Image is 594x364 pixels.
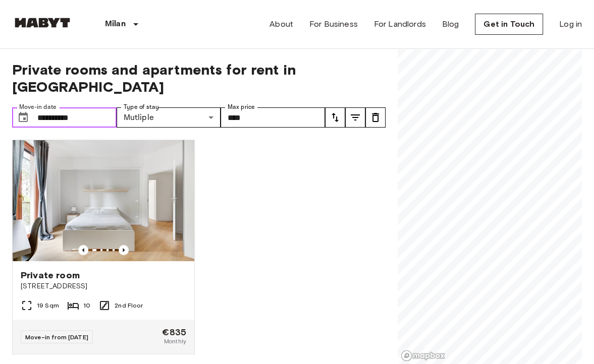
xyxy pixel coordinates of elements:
a: About [269,18,293,30]
span: Monthly [164,337,186,346]
button: Previous image [119,245,129,255]
a: Get in Touch [475,14,543,35]
span: Private room [21,269,80,281]
button: tune [325,107,345,128]
p: Milan [105,18,126,30]
a: Blog [442,18,459,30]
span: 19 Sqm [37,301,59,310]
img: Marketing picture of unit IT-14-035-003-02H [13,140,194,261]
a: For Landlords [374,18,426,30]
img: Habyt [12,18,73,28]
button: tune [345,107,365,128]
span: 10 [83,301,90,310]
span: Private rooms and apartments for rent in [GEOGRAPHIC_DATA] [12,61,386,95]
a: For Business [309,18,358,30]
button: tune [365,107,386,128]
button: Choose date, selected date is 1 Oct 2025 [13,107,33,128]
label: Type of stay [124,103,159,111]
button: Previous image [78,245,88,255]
span: [STREET_ADDRESS] [21,281,186,291]
label: Max price [228,103,255,111]
span: 2nd Floor [115,301,143,310]
a: Mapbox logo [401,350,445,361]
div: Mutliple [117,107,221,128]
label: Move-in date [19,103,57,111]
a: Log in [559,18,582,30]
span: €835 [162,328,186,337]
span: Move-in from [DATE] [25,333,88,341]
a: Marketing picture of unit IT-14-035-003-02HPrevious imagePrevious imagePrivate room[STREET_ADDRES... [12,140,195,354]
